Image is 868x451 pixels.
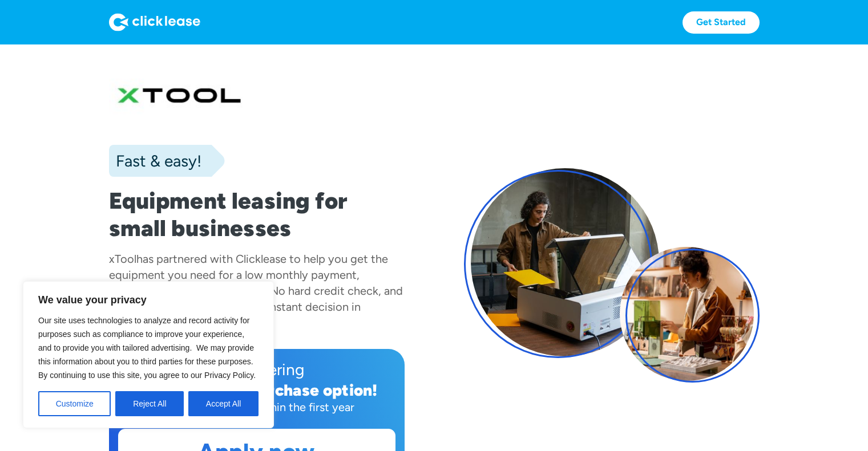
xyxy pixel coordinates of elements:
div: xTool [109,252,136,266]
p: We value your privacy [38,293,259,307]
img: Logo [109,13,200,31]
button: Accept All [188,391,259,416]
div: early purchase option! [205,380,378,400]
button: Customize [38,391,111,416]
div: Fast & easy! [109,149,201,172]
h1: Equipment leasing for small businesses [109,187,405,242]
div: has partnered with Clicklease to help you get the equipment you need for a low monthly payment, c... [109,252,403,330]
button: Reject All [115,391,184,416]
a: Get Started [683,11,760,34]
span: Our site uses technologies to analyze and record activity for purposes such as compliance to impr... [38,316,256,380]
div: We value your privacy [23,281,274,428]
